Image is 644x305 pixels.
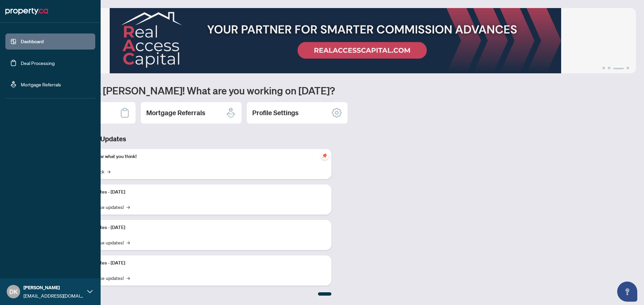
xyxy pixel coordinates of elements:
[23,284,84,291] span: [PERSON_NAME]
[21,81,61,87] a: Mortgage Referrals
[608,67,610,69] button: 2
[126,239,130,246] span: →
[5,6,48,17] img: logo
[35,8,636,73] img: Slide 2
[252,108,299,118] h2: Profile Settings
[126,203,130,211] span: →
[321,152,329,160] span: pushpin
[70,224,326,231] p: Platform Updates - [DATE]
[23,292,84,299] span: [EMAIL_ADDRESS][DOMAIN_NAME]
[617,282,637,302] button: Open asap
[602,67,605,69] button: 1
[146,108,205,118] h2: Mortgage Referrals
[107,168,110,175] span: →
[21,60,55,66] a: Deal Processing
[21,39,44,45] a: Dashboard
[613,67,624,69] button: 3
[70,188,326,196] p: Platform Updates - [DATE]
[70,153,326,160] p: We want to hear what you think!
[70,259,326,267] p: Platform Updates - [DATE]
[627,67,629,69] button: 4
[9,287,18,296] span: DK
[35,84,636,97] h1: Welcome back [PERSON_NAME]! What are you working on [DATE]?
[126,274,130,282] span: →
[35,134,331,144] h3: Brokerage & Industry Updates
